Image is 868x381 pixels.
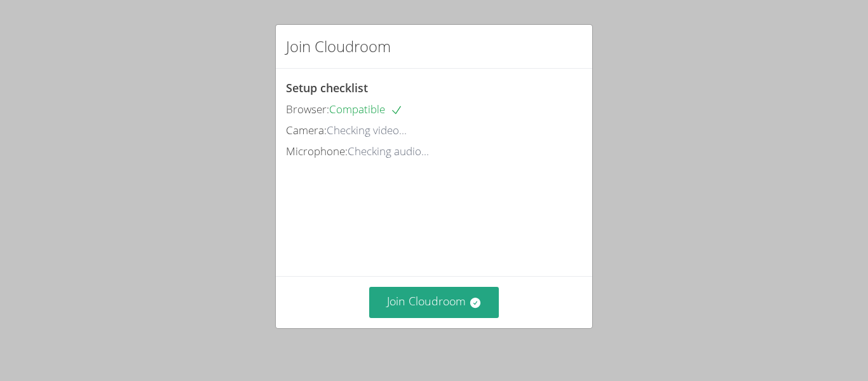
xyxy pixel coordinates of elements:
[286,35,391,58] h2: Join Cloudroom
[286,123,327,137] span: Camera:
[286,144,348,158] span: Microphone:
[286,102,329,116] span: Browser:
[286,80,368,95] span: Setup checklist
[348,144,429,158] span: Checking audio...
[369,287,499,318] button: Join Cloudroom
[329,102,403,116] span: Compatible
[327,123,407,137] span: Checking video...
